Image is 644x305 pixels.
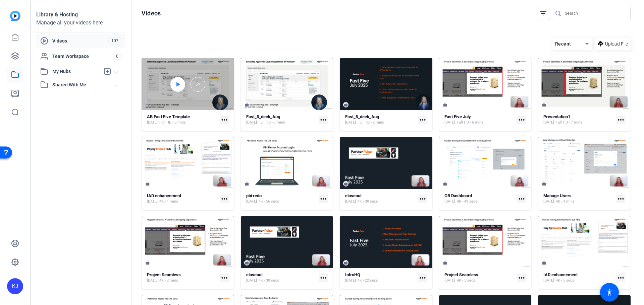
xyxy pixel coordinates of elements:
span: Shared With Me [52,81,115,88]
strong: GB Dashboard [444,193,472,198]
mat-icon: more_horiz [517,116,526,124]
strong: IAD enhancement [543,272,578,277]
a: Fast Five July[DATE]Full HD - 6 mins [444,114,515,125]
a: Fast_5_deck_Aug[DATE]Full HD - 2 mins [345,114,416,125]
a: closeout[DATE]4K - 30 secs [345,193,416,204]
h1: Videos [142,9,161,17]
span: 4K - 30 secs [259,278,279,283]
span: 4K - 1 mins [556,199,575,204]
div: Manage all your videos here [36,19,125,27]
span: [DATE] [246,278,257,283]
a: Presentation1[DATE]Full HD - 7 mins [543,114,614,125]
span: Upload File [605,41,628,48]
strong: IntroHQ [345,272,360,277]
mat-icon: more_horiz [220,116,229,124]
span: 4K - 56 secs [259,199,279,204]
span: Videos [52,37,108,44]
span: 4K - 49 secs [457,199,477,204]
span: [DATE] [444,278,455,283]
span: 107 [108,37,121,45]
div: KJ [7,278,23,294]
span: [DATE] [543,278,554,283]
span: Recent [555,41,571,47]
strong: Project Seamless [147,272,181,277]
span: 4K - 22 secs [358,278,378,283]
span: 4K - 1 mins [159,199,178,204]
span: My Hubs [52,68,100,75]
button: Upload File [595,38,631,50]
a: Fast_5_deck_Aug[DATE]Full HD - 7 mins [246,114,317,125]
mat-icon: more_horiz [220,195,229,203]
strong: Fast_5_deck_Aug [246,114,280,119]
a: closeout[DATE]4K - 30 secs [246,272,317,283]
input: Search [565,9,625,17]
strong: Presentation1 [543,114,570,119]
strong: IAD enhancement [147,193,181,198]
strong: pbi redo [246,193,262,198]
mat-icon: accessibility [605,288,613,296]
mat-icon: more_horiz [616,274,625,282]
span: [DATE] [246,120,257,125]
a: IAD enhancement[DATE]4K - 5 secs [543,272,614,283]
mat-expansion-panel-header: Shared With Me [36,78,125,91]
a: Project Seamless[DATE]4K - 5 secs [444,272,515,283]
mat-icon: more_horiz [517,195,526,203]
mat-icon: more_horiz [220,274,229,282]
span: Full HD - 6 mins [159,120,186,125]
strong: AB Fast Five Template [147,114,190,119]
span: Full HD - 2 mins [358,120,384,125]
span: [DATE] [147,278,158,283]
mat-icon: more_horiz [616,116,625,124]
a: IAD enhancement[DATE]4K - 1 mins [147,193,217,204]
a: Manage Users[DATE]4K - 1 mins [543,193,614,204]
span: 4K - 30 secs [358,199,378,204]
strong: Fast Five July [444,114,471,119]
span: [DATE] [147,199,158,204]
strong: Manage Users [543,193,572,198]
span: Full HD - 6 mins [457,120,483,125]
mat-icon: more_horiz [319,274,328,282]
span: 4K - 5 secs [457,278,475,283]
strong: closeout [246,272,263,277]
span: [DATE] [246,199,257,204]
a: pbi redo[DATE]4K - 56 secs [246,193,317,204]
mat-icon: more_horiz [616,195,625,203]
strong: Fast_5_deck_Aug [345,114,379,119]
mat-icon: more_horiz [517,274,526,282]
img: blue-gradient.svg [10,11,20,21]
a: GB Dashboard[DATE]4K - 49 secs [444,193,515,204]
span: [DATE] [345,120,356,125]
span: 0 [113,53,121,60]
a: Project Seamless[DATE]4K - 2 mins [147,272,217,283]
mat-icon: more_horiz [418,116,427,124]
span: Full HD - 7 mins [556,120,582,125]
mat-icon: more_horiz [418,195,427,203]
span: Full HD - 7 mins [259,120,285,125]
span: Team Workspace [52,53,113,60]
mat-icon: filter_list [539,9,547,17]
span: 4K - 2 mins [159,278,178,283]
a: IntroHQ[DATE]4K - 22 secs [345,272,416,283]
span: [DATE] [444,199,455,204]
mat-icon: more_horiz [319,195,328,203]
span: [DATE] [543,120,554,125]
a: AB Fast Five Template[DATE]Full HD - 6 mins [147,114,217,125]
span: [DATE] [345,278,356,283]
mat-icon: more_horiz [319,116,328,124]
mat-expansion-panel-header: My Hubs [36,65,125,78]
div: Library & Hosting [36,11,125,19]
strong: Project Seamless [444,272,478,277]
strong: closeout [345,193,362,198]
mat-icon: more_horiz [418,274,427,282]
span: [DATE] [345,199,356,204]
span: 4K - 5 secs [556,278,574,283]
span: [DATE] [444,120,455,125]
span: [DATE] [147,120,158,125]
span: [DATE] [543,199,554,204]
